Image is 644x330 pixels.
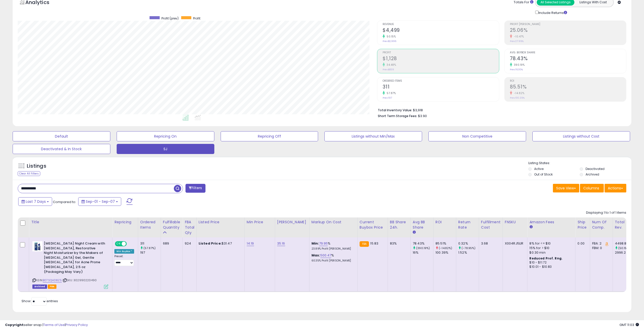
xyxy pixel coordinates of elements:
p: 23.89% Profit [PERSON_NAME] [311,247,354,251]
div: X004RJ5LIR [505,241,524,246]
small: Prev: 197 [383,96,392,99]
p: 60.35% Profit [PERSON_NAME] [311,259,354,262]
small: -10.47% [512,35,524,38]
button: Listings without Cost [532,131,630,141]
div: 83% [390,241,407,246]
div: Clear All Filters [18,171,40,176]
span: OFF [126,242,134,246]
span: Revenue [383,23,499,26]
span: Show: entries [22,299,58,303]
div: FBA: 2 [592,241,609,246]
span: Listings that have been deleted from Seller Central [32,284,47,289]
span: ROI [510,80,626,82]
small: FBA [360,241,369,247]
span: Sep-01 - Sep-07 [86,199,115,204]
div: 78.43% [413,241,433,246]
span: Profit [PERSON_NAME] [510,23,626,26]
h2: 85.51% [510,84,626,91]
span: 2025-09-15 11:03 GMT [619,322,639,327]
div: Title [31,219,110,225]
p: Listing States: [528,161,631,166]
div: Return Rate [458,219,477,230]
div: ASIN: [32,241,108,288]
button: Last 7 Days [18,197,52,206]
small: (-78.95%) [462,246,475,250]
small: Prev: 16.00% [510,68,523,71]
div: Listed Price [199,219,242,225]
span: FBA [48,284,56,289]
div: 4498.83 [615,241,635,246]
b: Reduced Prof. Rng. [529,256,563,260]
small: (57.87%) [143,246,156,250]
div: Current Buybox Price [360,219,386,230]
span: Ordered Items [383,80,499,82]
div: Ship Price [577,219,588,230]
div: Fulfillment Cost [481,219,501,230]
small: (50.15%) [618,246,630,250]
div: 689 [163,241,179,246]
div: 85.51% [435,241,456,246]
a: Terms of Use [43,322,65,327]
div: Ordered Items [140,219,159,230]
a: 35.16 [277,241,285,246]
b: Total Inventory Value: [378,108,412,112]
span: Last 7 Days [26,199,46,204]
button: Filters [185,184,205,193]
button: Listings without Min/Max [324,131,422,141]
strong: Copyright [5,322,24,327]
h2: $1,128 [383,56,499,62]
a: 14.19 [247,241,254,246]
div: Displaying 1 to 1 of 1 items [586,210,626,215]
h2: 25.06% [510,27,626,34]
div: 3.68 [481,241,499,246]
div: seller snap | | [5,323,88,327]
div: $10 - $11.72 [529,260,571,265]
div: 0.32% [458,241,479,246]
div: 15% for > $10 [529,246,571,250]
th: The percentage added to the cost of goods (COGS) that forms the calculator for Min & Max prices. [309,217,357,237]
span: ON [115,242,122,246]
small: Avg BB Share. [413,230,416,235]
div: Avg BB Share [413,219,431,230]
span: | SKU: 302990220490 [63,278,97,282]
div: Total Rev. [615,219,633,230]
div: BB Share 24h. [390,219,408,230]
small: Amazon Fees. [529,225,532,229]
h5: Listings [27,163,46,170]
div: % [311,253,354,262]
div: Repricing [114,219,136,225]
button: Deactivated & In Stock [13,144,110,154]
b: Listed Price: [199,241,222,246]
button: Repricing Off [221,131,318,141]
label: Archived [586,172,599,177]
span: $3.90 [418,114,427,118]
span: 15.83 [370,241,378,246]
small: Prev: $839 [383,68,394,71]
div: 924 [185,241,193,246]
b: Max: [311,253,320,258]
button: Sep-01 - Sep-07 [78,197,121,206]
b: [MEDICAL_DATA] Night Cream with [MEDICAL_DATA], Restorative Night Moisturizer by the Makers of [M... [44,241,105,275]
li: $3,918 [378,107,622,113]
button: Columns [580,184,604,192]
div: ROI [435,219,454,225]
small: Prev: 27.99% [510,40,524,43]
button: Default [13,131,110,141]
label: Active [534,167,544,171]
h2: 311 [383,84,499,91]
h2: 78.43% [510,56,626,62]
div: $10.01 - $10.83 [529,265,571,269]
button: Save View [553,184,579,192]
div: Amazon Fees [529,219,573,225]
span: Compared to: [53,200,76,204]
small: (390.19%) [416,246,430,250]
b: Min: [311,241,319,246]
small: 50.15% [385,35,396,38]
div: 2996.2 [615,250,635,255]
button: Repricing On [117,131,214,141]
div: Fulfillable Quantity [163,219,180,230]
small: Prev: $2,996 [383,40,396,43]
div: 1.52% [458,250,479,255]
b: Short Term Storage Fees: [378,114,417,118]
a: 500.47 [320,253,331,258]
